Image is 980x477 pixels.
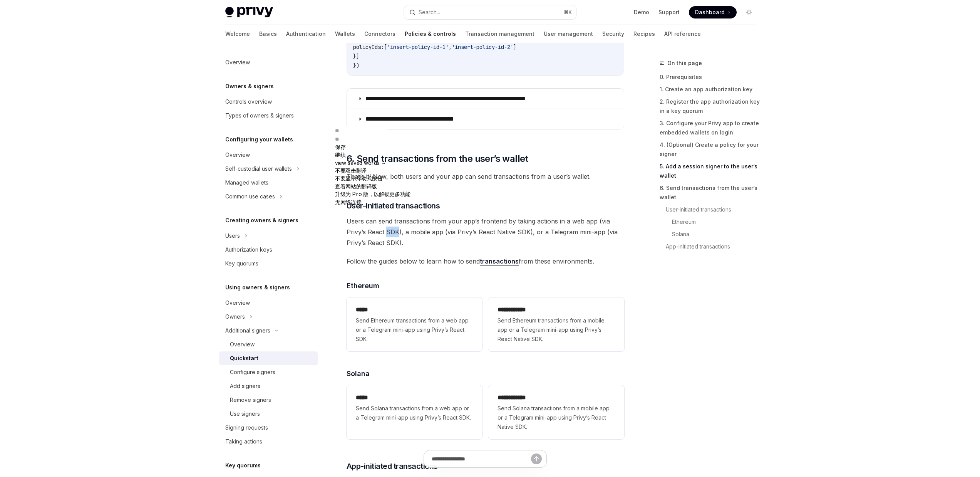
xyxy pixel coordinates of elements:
span: ⌘ K [564,9,572,15]
a: Authentication [286,25,326,43]
a: Basics [259,25,277,43]
a: Transaction management [465,25,534,43]
span: Send Solana transactions from a web app or a Telegram mini-app using Privy’s React SDK. [356,404,473,422]
a: Demo [634,8,649,16]
div: Quickstart [230,354,258,363]
div: Self-custodial user wallets [225,164,292,173]
a: Authorization keys [219,243,318,257]
div: Remove signers [230,395,271,405]
h5: Configuring your wallets [225,135,293,144]
span: [ [384,44,387,50]
a: Configure signers [219,365,318,379]
a: 2. Register the app authorization key in a key quorum [660,96,761,117]
a: Signing requests [219,421,318,435]
div: 保存 [335,143,410,151]
a: Quickstart [219,351,318,365]
div: Managed wallets [225,178,268,187]
div: view saved words → [335,159,410,166]
div: Taking actions [225,437,262,446]
span: 升级为 Pro 版，以解锁更多功能 [335,191,410,198]
div: Owners [225,312,245,321]
div: Configure signers [230,368,275,377]
div: Users [225,231,240,240]
a: *****Send Solana transactions from a web app or a Telegram mini-app using Privy’s React SDK. [347,385,482,439]
span: Follow the guides below to learn how to send from these environments. [347,256,624,267]
a: Support [658,8,680,16]
span: }] [353,53,359,60]
a: User-initiated transactions [666,203,761,216]
a: Use signers [219,407,318,421]
div: Controls overview [225,97,272,106]
span: That’s it! Now, both users and your app can send transactions from a user’s wallet. [347,171,624,182]
a: Recipes [633,25,655,43]
a: Controls overview [219,95,318,109]
div: Add signers [230,381,260,391]
a: 5. Add a session signer to the user’s wallet [660,160,761,182]
span: , [449,44,452,50]
a: Policies & controls [405,25,456,43]
a: Ethereum [672,216,761,228]
a: Types of owners & signers [219,109,318,123]
span: 6. Send transactions from the user’s wallet [347,153,528,165]
div: Authorization keys [225,245,272,254]
span: Solana [347,368,370,379]
span: 无网络连接 [335,199,361,205]
div: Types of owners & signers [225,111,294,120]
a: Connectors [364,25,395,43]
a: **** **** **Send Ethereum transactions from a mobile app or a Telegram mini-app using Privy’s Rea... [488,297,624,351]
span: Users can send transactions from your app’s frontend by taking actions in a web app (via Privy’s ... [347,216,624,248]
button: Search...⌘K [404,5,576,19]
span: }) [353,62,359,69]
span: Send Solana transactions from a mobile app or a Telegram mini-app using Privy’s React Native SDK. [498,404,615,432]
span: On this page [667,59,702,68]
span: Send Ethereum transactions from a mobile app or a Telegram mini-app using Privy’s React Native SDK. [498,316,615,344]
span: 当您下次双击某个单词时，将不会再看见翻译窗口。 [335,167,367,174]
a: 1. Create an app authorization key [660,83,761,96]
h5: Key quorums [225,461,261,470]
h5: Owners & signers [225,82,274,91]
h5: Creating owners & signers [225,216,298,225]
span: 当您下次选取文字时，将不会再看见浮动式按钮。 [335,175,382,182]
a: 4. (Optional) Create a policy for your signer [660,139,761,160]
a: Add signers [219,379,318,393]
span: ] [513,44,516,50]
h5: Using owners & signers [225,283,290,292]
span: policyIds: [353,44,384,50]
a: Overview [219,148,318,162]
a: Solana [672,228,761,240]
span: Ethereum [347,280,379,291]
button: Toggle dark mode [743,6,755,18]
a: Overview [219,338,318,351]
button: Send message [531,453,542,464]
a: Key quorums [219,257,318,270]
a: Taking actions [219,435,318,448]
a: Welcome [225,25,250,43]
a: Managed wallets [219,176,318,190]
div: Overview [230,340,255,349]
a: Overview [219,296,318,310]
a: *****Send Ethereum transactions from a web app or a Telegram mini-app using Privy’s React SDK. [347,297,482,351]
div: Signing requests [225,423,268,432]
a: 6. Send transactions from the user’s wallet [660,182,761,203]
span: 'insert-policy-id-1' [387,44,449,50]
div: Overview [225,58,250,67]
a: Overview [219,55,318,69]
div: Search... [419,8,440,17]
a: Remove signers [219,393,318,407]
a: User management [544,25,593,43]
div: Common use cases [225,192,275,201]
a: 3. Configure your Privy app to create embedded wallets on login [660,117,761,139]
a: **** **** **Send Solana transactions from a mobile app or a Telegram mini-app using Privy’s React... [488,385,624,439]
span: Dashboard [695,8,725,16]
div: Key quorums [225,259,258,268]
a: API reference [664,25,701,43]
span: Send Ethereum transactions from a web app or a Telegram mini-app using Privy’s React SDK. [356,316,473,344]
div: Overview [225,298,250,307]
a: App-initiated transactions [666,240,761,253]
span: 'insert-policy-id-2' [452,44,513,50]
div: Overview [225,150,250,160]
div: Use signers [230,409,260,418]
a: Wallets [335,25,355,43]
a: Dashboard [689,6,737,18]
div: Additional signers [225,326,270,335]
